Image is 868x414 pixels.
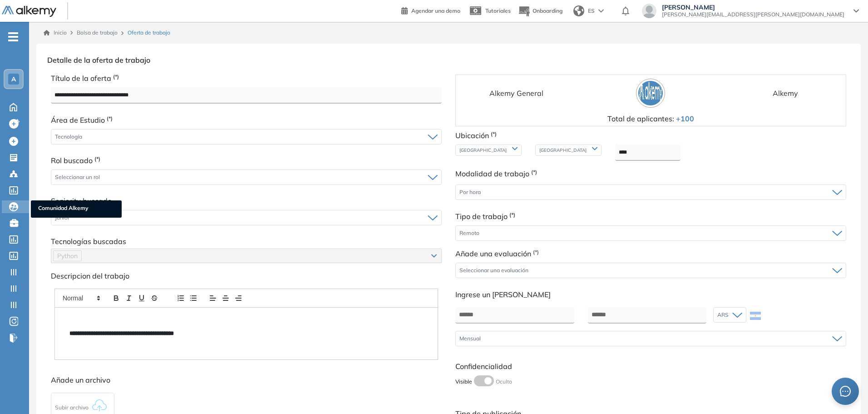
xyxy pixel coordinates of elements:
span: Remoto [459,229,479,237]
span: Mensual [459,335,481,342]
span: Añade un archivo [51,374,442,385]
span: Añade una evaluación [455,248,846,259]
div: [GEOGRAPHIC_DATA] [455,145,522,156]
span: A [11,75,16,83]
img: arrow [598,9,604,13]
span: LABEL_JOBPOST_HIDE_SHOW_COMPANY_NAME [455,290,551,299]
span: Seniority buscado [51,196,112,205]
span: Alkemy [773,89,798,98]
a: Agendar una demo [401,5,460,15]
span: Rol buscado [51,156,93,165]
span: Título de la oferta [51,74,111,83]
span: Bolsa de trabajo [77,29,118,36]
i: - [8,36,18,38]
span: Onboarding [533,7,562,14]
img: Logo [2,6,56,17]
span: Alkemy General [489,89,543,98]
span: Seleccionar una evaluación [459,267,528,274]
span: Oferta de trabajo [128,29,170,37]
span: Tipo de trabajo [455,212,508,221]
span: Python [53,250,82,261]
span: Tecnologías buscadas [51,237,126,246]
span: Python [57,251,78,261]
span: Tutoriales [485,7,511,14]
span: Por hora [459,189,481,196]
div: Widget de chat [705,309,868,414]
span: ES [588,7,595,15]
span: Oculto [496,378,512,385]
span: [PERSON_NAME][EMAIL_ADDRESS][PERSON_NAME][DOMAIN_NAME] [662,11,844,18]
div: [GEOGRAPHIC_DATA] [535,145,602,156]
span: Visible [455,378,472,385]
span: LABEL_JOBPOST_HIDE_SHOW_COMPANY_NAME [455,362,512,371]
span: Descripcion del trabajo [51,271,129,280]
span: Comunidad Alkemy [38,204,114,214]
span: Agendar una demo [411,7,460,14]
b: +100 [676,114,694,123]
span: Tecnología [55,133,82,140]
span: [PERSON_NAME] [662,4,844,11]
span: Ubicación [455,131,489,140]
span: Seleccionar un rol [55,174,100,181]
span: Modalidad de trabajo [455,169,529,178]
img: PROFILE_MENU_LOGO_USER [636,79,665,108]
button: Onboarding [518,1,562,21]
iframe: Chat Widget [705,309,868,414]
span: Junior [55,214,69,221]
span: Área de Estudio [51,115,107,125]
span: [GEOGRAPHIC_DATA] [539,147,588,154]
img: world [573,5,584,16]
span: [GEOGRAPHIC_DATA] [459,147,508,154]
span: Total de aplicantes : [606,112,696,125]
a: Inicio [44,29,67,37]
